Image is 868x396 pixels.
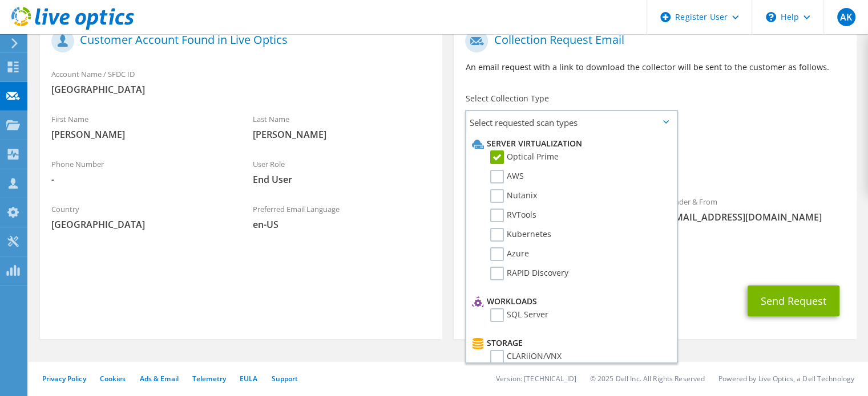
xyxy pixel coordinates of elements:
[51,218,230,231] span: [GEOGRAPHIC_DATA]
[40,197,241,236] div: Country
[469,137,671,150] li: Server Virtualization
[253,128,431,141] span: [PERSON_NAME]
[490,228,551,242] label: Kubernetes
[51,83,431,96] span: [GEOGRAPHIC_DATA]
[466,111,676,134] span: Select requested scan types
[490,308,548,322] label: SQL Server
[490,150,559,164] label: Optical Prime
[718,374,854,383] li: Powered by Live Optics, a Dell Technology
[655,190,857,229] div: Sender & From
[766,12,776,22] svg: \n
[496,374,576,383] li: Version: [TECHNICAL_ID]
[241,107,443,146] div: Last Name
[40,107,241,146] div: First Name
[490,170,524,183] label: AWS
[454,235,856,274] div: CC & Reply To
[490,350,562,364] label: CLARiiON/VNX
[490,189,537,203] label: Nutanix
[253,218,431,231] span: en-US
[40,62,442,101] div: Account Name / SFDC ID
[748,285,839,316] button: Send Request
[241,152,443,191] div: User Role
[490,267,568,280] label: RAPID Discovery
[667,211,845,223] span: [EMAIL_ADDRESS][DOMAIN_NAME]
[469,295,671,308] li: Workloads
[192,374,226,383] a: Telemetry
[100,374,126,383] a: Cookies
[271,374,298,383] a: Support
[454,138,856,184] div: Requested Collections
[469,336,671,350] li: Storage
[465,30,839,52] h1: Collection Request Email
[51,128,230,141] span: [PERSON_NAME]
[51,30,425,52] h1: Customer Account Found in Live Optics
[40,152,241,191] div: Phone Number
[465,61,845,74] p: An email request with a link to download the collector will be sent to the customer as follows.
[253,173,431,186] span: End User
[42,374,86,383] a: Privacy Policy
[465,93,548,104] label: Select Collection Type
[454,190,655,229] div: To
[837,8,855,26] span: AK
[490,209,536,222] label: RVTools
[51,173,230,186] span: -
[590,374,705,383] li: © 2025 Dell Inc. All Rights Reserved
[140,374,179,383] a: Ads & Email
[240,374,257,383] a: EULA
[241,197,443,236] div: Preferred Email Language
[490,247,529,261] label: Azure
